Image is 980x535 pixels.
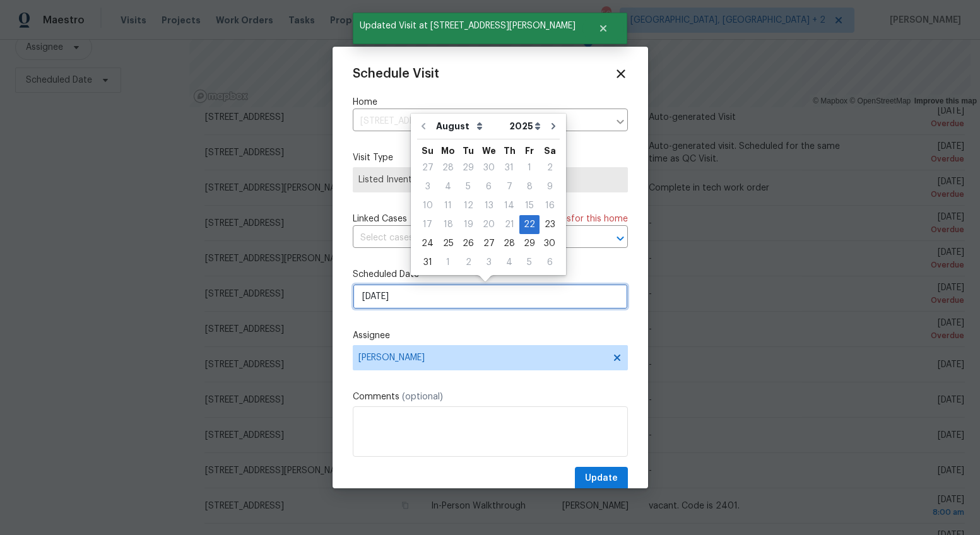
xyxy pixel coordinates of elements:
div: Sun Aug 17 2025 [417,215,438,234]
div: Thu Jul 31 2025 [499,158,519,177]
button: Open [611,230,629,247]
div: 11 [438,197,458,215]
div: Thu Sep 04 2025 [499,253,519,272]
div: Mon Aug 04 2025 [438,177,458,196]
div: 2 [540,159,560,177]
div: 4 [499,254,519,271]
div: Sat Sep 06 2025 [540,253,560,272]
div: Sat Aug 30 2025 [540,234,560,253]
div: 5 [519,254,540,271]
span: Updated Visit at [STREET_ADDRESS][PERSON_NAME] [353,13,582,39]
input: M/D/YYYY [353,284,628,309]
div: Tue Jul 29 2025 [458,158,478,177]
div: Tue Aug 05 2025 [458,177,478,196]
div: 25 [438,235,458,252]
div: 27 [478,235,499,252]
div: 1 [438,254,458,271]
div: 26 [458,235,478,252]
div: Sat Aug 23 2025 [540,215,560,234]
div: 20 [478,216,499,233]
div: 15 [519,197,540,215]
abbr: Sunday [422,146,434,155]
span: Schedule Visit [353,68,439,80]
div: Thu Aug 28 2025 [499,234,519,253]
div: 22 [519,216,540,233]
div: 31 [499,159,519,177]
div: Fri Aug 29 2025 [519,234,540,253]
div: 3 [417,178,438,196]
div: Mon Aug 25 2025 [438,234,458,253]
div: 12 [458,197,478,215]
div: Thu Aug 07 2025 [499,177,519,196]
div: Mon Aug 11 2025 [438,196,458,215]
div: Wed Aug 06 2025 [478,177,499,196]
div: 13 [478,197,499,215]
div: Fri Aug 01 2025 [519,158,540,177]
div: 30 [540,235,560,252]
div: Wed Aug 13 2025 [478,196,499,215]
div: Thu Aug 21 2025 [499,215,519,234]
div: 30 [478,159,499,177]
div: 9 [540,178,560,196]
div: 19 [458,216,478,233]
span: Linked Cases [353,213,407,225]
div: 28 [438,159,458,177]
div: 18 [438,216,458,233]
div: Wed Aug 20 2025 [478,215,499,234]
span: [PERSON_NAME] [358,353,606,363]
div: Tue Aug 26 2025 [458,234,478,253]
div: 24 [417,235,438,252]
div: 10 [417,197,438,215]
label: Visit Type [353,151,628,164]
div: 3 [478,254,499,271]
div: 7 [499,178,519,196]
div: 31 [417,254,438,271]
div: 8 [519,178,540,196]
div: 17 [417,216,438,233]
div: Fri Sep 05 2025 [519,253,540,272]
div: Wed Sep 03 2025 [478,253,499,272]
span: Close [614,67,628,81]
label: Comments [353,391,628,403]
div: 14 [499,197,519,215]
button: Go to next month [544,114,563,139]
button: Update [575,467,628,490]
div: 21 [499,216,519,233]
div: 4 [438,178,458,196]
div: 6 [478,178,499,196]
div: 6 [540,254,560,271]
abbr: Saturday [544,146,556,155]
div: Fri Aug 15 2025 [519,196,540,215]
div: Sun Aug 24 2025 [417,234,438,253]
abbr: Wednesday [482,146,496,155]
div: 23 [540,216,560,233]
div: 16 [540,197,560,215]
div: Wed Jul 30 2025 [478,158,499,177]
div: Mon Aug 18 2025 [438,215,458,234]
div: 28 [499,235,519,252]
input: Select cases [353,228,593,248]
input: Enter in an address [353,112,609,131]
div: Sat Aug 16 2025 [540,196,560,215]
span: Update [585,471,618,486]
div: Thu Aug 14 2025 [499,196,519,215]
abbr: Monday [441,146,455,155]
div: Fri Aug 22 2025 [519,215,540,234]
div: 27 [417,159,438,177]
div: Sun Aug 03 2025 [417,177,438,196]
abbr: Tuesday [463,146,474,155]
div: 29 [458,159,478,177]
div: Tue Aug 12 2025 [458,196,478,215]
div: 29 [519,235,540,252]
select: Year [506,117,544,136]
div: Sun Jul 27 2025 [417,158,438,177]
div: Tue Aug 19 2025 [458,215,478,234]
div: 2 [458,254,478,271]
label: Home [353,96,628,109]
div: Sat Aug 02 2025 [540,158,560,177]
label: Scheduled Date [353,268,628,281]
div: Mon Jul 28 2025 [438,158,458,177]
div: Sat Aug 09 2025 [540,177,560,196]
div: Mon Sep 01 2025 [438,253,458,272]
select: Month [433,117,506,136]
